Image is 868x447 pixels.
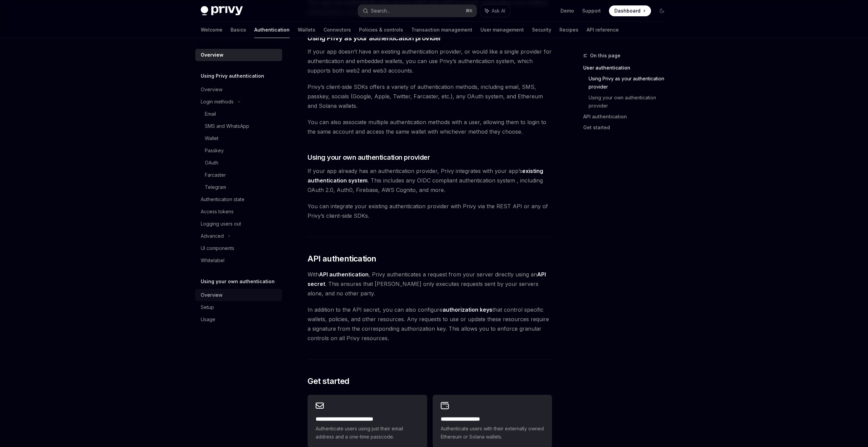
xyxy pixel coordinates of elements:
[195,242,282,254] a: UI components
[201,195,244,203] div: Authentication state
[492,7,505,14] span: Ask AI
[195,169,282,181] a: Farcaster
[195,181,282,193] a: Telegram
[583,62,673,73] a: User authentication
[583,111,673,122] a: API authentication
[308,166,552,195] span: If your app already has an authentication provider, Privy integrates with your app’s . This inclu...
[308,153,430,162] span: Using your own authentication provider
[205,171,226,179] div: Farcaster
[195,313,282,326] a: Usage
[205,147,224,155] div: Passkey
[316,425,419,441] span: Authenticate users using just their email address and a one-time passcode.
[231,22,246,38] a: Basics
[614,7,640,14] span: Dashboard
[195,206,282,218] a: Access tokens
[201,22,222,38] a: Welcome
[195,49,282,61] a: Overview
[308,376,349,387] span: Get started
[205,110,216,118] div: Email
[589,92,673,111] a: Using your own authentication provider
[308,201,552,220] span: You can integrate your existing authentication provider with Privy via the REST API or any of Pri...
[589,73,673,92] a: Using Privy as your authentication provider
[319,271,369,278] strong: API authentication
[201,232,224,240] div: Advanced
[590,52,620,60] span: On this page
[195,254,282,267] a: Whitelabel
[201,51,223,59] div: Overview
[201,98,234,106] div: Login methods
[254,22,290,38] a: Authentication
[195,301,282,313] a: Setup
[308,33,441,43] span: Using Privy as your authentication provider
[480,5,510,17] button: Ask AI
[532,22,551,38] a: Security
[358,5,477,17] button: Search...⌘K
[411,22,472,38] a: Transaction management
[308,253,376,264] span: API authentication
[201,256,224,265] div: Whitelabel
[195,157,282,169] a: OAuth
[195,193,282,206] a: Authentication state
[201,6,243,16] img: dark logo
[201,85,222,94] div: Overview
[308,82,552,111] span: Privy’s client-side SDKs offers a variety of authentication methods, including email, SMS, passke...
[201,220,241,228] div: Logging users out
[323,22,351,38] a: Connectors
[308,270,552,298] span: With , Privy authenticates a request from your server directly using an . This ensures that [PERS...
[587,22,619,38] a: API reference
[308,117,552,136] span: You can also associate multiple authentication methods with a user, allowing them to login to the...
[609,5,651,16] a: Dashboard
[201,315,215,324] div: Usage
[195,218,282,230] a: Logging users out
[201,72,264,80] h5: Using Privy authentication
[205,134,218,142] div: Wallet
[308,305,552,343] span: In addition to the API secret, you can also configure that control specific wallets, policies, an...
[195,108,282,120] a: Email
[195,132,282,144] a: Wallet
[559,22,578,38] a: Recipes
[201,208,234,216] div: Access tokens
[195,83,282,96] a: Overview
[205,159,218,167] div: OAuth
[201,244,234,252] div: UI components
[205,122,249,130] div: SMS and WhatsApp
[201,303,214,311] div: Setup
[195,289,282,301] a: Overview
[480,22,524,38] a: User management
[656,5,667,16] button: Toggle dark mode
[195,120,282,132] a: SMS and WhatsApp
[298,22,315,38] a: Wallets
[560,7,574,14] a: Demo
[308,47,552,75] span: If your app doesn’t have an existing authentication provider, or would like a single provider for...
[201,291,222,299] div: Overview
[201,277,275,286] h5: Using your own authentication
[371,7,390,15] div: Search...
[582,7,601,14] a: Support
[195,144,282,157] a: Passkey
[359,22,403,38] a: Policies & controls
[466,8,473,14] span: ⌘ K
[583,122,673,133] a: Get started
[442,306,492,313] strong: authorization keys
[205,183,226,191] div: Telegram
[441,425,544,441] span: Authenticate users with their externally owned Ethereum or Solana wallets.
